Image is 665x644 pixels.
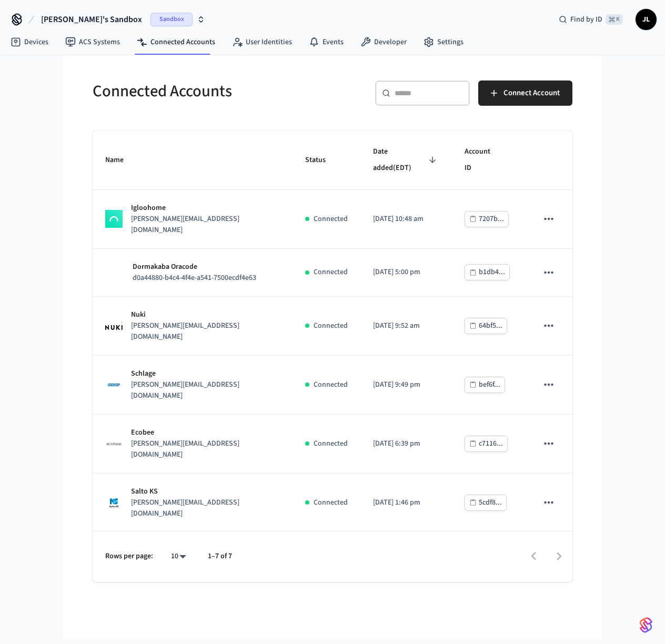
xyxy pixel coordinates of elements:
p: Ecobee [131,427,280,438]
div: b1db4... [479,266,505,279]
img: Schlage Logo, Square [105,376,123,394]
div: 64bf5... [479,319,502,333]
a: Settings [415,33,472,52]
span: Sandbox [150,13,193,26]
p: [PERSON_NAME][EMAIL_ADDRESS][DOMAIN_NAME] [131,438,280,460]
span: Connect Account [503,86,560,100]
span: JL [637,10,656,29]
div: c7116... [479,437,503,450]
p: Dormakaba Oracode [133,261,256,273]
span: ⌘ K [606,14,623,25]
span: Find by ID [570,14,602,25]
div: 5cdf8... [479,496,502,509]
button: 5cdf8... [465,495,507,511]
p: Connected [314,267,348,278]
p: Connected [314,379,348,390]
a: Events [300,33,352,52]
p: [DATE] 5:00 pm [373,267,439,278]
span: Date added(EDT) [373,144,439,177]
h5: Connected Accounts [93,80,326,102]
p: Connected [314,497,348,508]
p: Salto KS [131,486,280,497]
button: c7116... [465,436,508,452]
p: [DATE] 10:48 am [373,214,439,225]
p: Igloohome [131,203,280,214]
a: User Identities [224,33,300,52]
p: Schlage [131,368,280,379]
p: Connected [314,438,348,449]
button: b1db4... [465,264,510,280]
div: bef6f... [479,378,500,391]
a: Connected Accounts [128,33,224,52]
p: [DATE] 1:46 pm [373,497,439,508]
p: 1–7 of 7 [208,551,232,562]
p: Rows per page: [105,551,153,562]
button: JL [636,9,657,30]
img: igloohome_logo [105,210,123,227]
span: [PERSON_NAME]'s Sandbox [41,13,142,26]
a: Devices [2,33,57,52]
p: [DATE] 9:52 am [373,320,439,331]
div: 10 [166,549,191,564]
img: SeamLogoGradient.69752ec5.svg [640,617,652,633]
p: Nuki [131,309,280,320]
div: 7207b... [479,213,504,226]
button: Connect Account [478,80,572,106]
button: 7207b... [465,211,509,227]
button: 64bf5... [465,318,507,334]
p: [DATE] 6:39 pm [373,438,439,449]
a: Developer [352,33,415,52]
p: [DATE] 9:49 pm [373,379,439,390]
table: sticky table [93,131,572,591]
button: bef6f... [465,377,505,393]
img: Salto KS Logo [105,494,123,511]
p: Connected [314,214,348,225]
p: [PERSON_NAME][EMAIL_ADDRESS][DOMAIN_NAME] [131,320,280,343]
img: Nuki Logo, Square [105,322,123,330]
img: ecobee_logo_square [105,435,123,452]
span: Name [105,152,137,168]
div: Find by ID⌘ K [550,10,631,29]
p: d0a44880-b4c4-4f4e-a541-7500ecdf4e63 [133,273,256,284]
p: [PERSON_NAME][EMAIL_ADDRESS][DOMAIN_NAME] [131,379,280,401]
span: Account ID [465,144,512,177]
p: Connected [314,320,348,331]
a: ACS Systems [57,33,128,52]
p: [PERSON_NAME][EMAIL_ADDRESS][DOMAIN_NAME] [131,497,280,519]
p: [PERSON_NAME][EMAIL_ADDRESS][DOMAIN_NAME] [131,214,280,236]
span: Status [305,152,339,168]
